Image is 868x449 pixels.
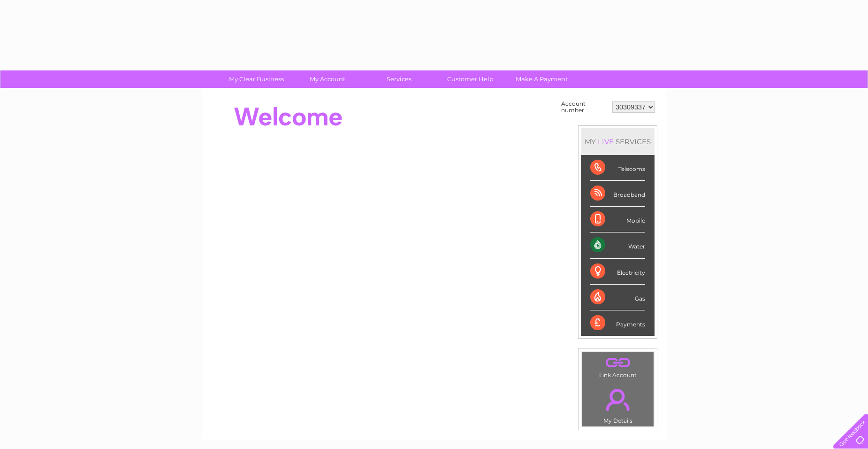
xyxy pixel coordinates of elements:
[559,98,610,116] td: Account number
[218,70,295,88] a: My Clear Business
[596,137,616,146] div: LIVE
[590,259,645,285] div: Electricity
[584,354,651,371] a: .
[590,207,645,232] div: Mobile
[581,351,654,381] td: Link Account
[590,285,645,310] div: Gas
[289,70,366,88] a: My Account
[432,70,509,88] a: Customer Help
[590,155,645,181] div: Telecoms
[360,70,438,88] a: Services
[581,128,655,155] div: MY SERVICES
[590,310,645,336] div: Payments
[590,181,645,207] div: Broadband
[581,381,654,427] td: My Details
[584,383,651,416] a: .
[503,70,580,88] a: Make A Payment
[590,232,645,258] div: Water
